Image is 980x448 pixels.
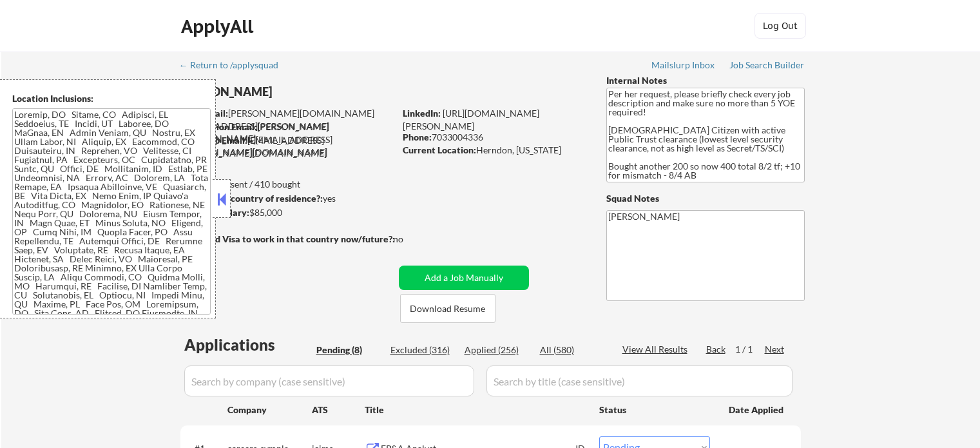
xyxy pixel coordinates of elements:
[403,108,539,131] a: [URL][DOMAIN_NAME][PERSON_NAME]
[606,192,805,205] div: Squad Notes
[403,131,432,142] strong: Phone:
[180,178,394,191] div: 256 sent / 410 bought
[735,343,765,356] div: 1 / 1
[622,343,691,356] div: View All Results
[403,131,585,144] div: 7033004336
[403,108,441,119] strong: LinkedIn:
[599,398,710,421] div: Status
[184,365,474,396] input: Search by company (case sensitive)
[399,266,529,290] button: Add a Job Manually
[180,134,394,159] div: [EMAIL_ADDRESS][PERSON_NAME][DOMAIN_NAME]
[393,233,430,246] div: no
[181,121,394,159] div: [PERSON_NAME][DOMAIN_NAME][EMAIL_ADDRESS][PERSON_NAME][DOMAIN_NAME]
[729,61,805,70] div: Job Search Builder
[180,233,395,244] strong: Will need Visa to work in that country now/future?:
[540,344,604,356] div: All (580)
[403,144,585,157] div: Herndon, [US_STATE]
[180,84,445,100] div: [PERSON_NAME]
[180,193,323,204] strong: Can work in country of residence?:
[706,343,727,356] div: Back
[729,60,805,73] a: Job Search Builder
[181,107,394,145] div: [PERSON_NAME][DOMAIN_NAME][EMAIL_ADDRESS][PERSON_NAME][DOMAIN_NAME]
[403,144,476,155] strong: Current Location:
[181,15,257,37] div: ApplyAll
[365,404,587,416] div: Title
[400,294,495,323] button: Download Resume
[754,13,806,39] button: Log Out
[390,344,455,356] div: Excluded (316)
[465,344,529,356] div: Applied (256)
[316,344,381,356] div: Pending (8)
[651,61,716,70] div: Mailslurp Inbox
[651,60,716,73] a: Mailslurp Inbox
[227,404,312,416] div: Company
[179,60,291,73] a: ← Return to /applysquad
[180,192,390,205] div: yes
[729,404,785,416] div: Date Applied
[180,206,394,219] div: $85,000
[486,365,793,396] input: Search by title (case sensitive)
[184,337,312,353] div: Applications
[179,61,291,70] div: ← Return to /applysquad
[765,343,785,356] div: Next
[312,404,365,416] div: ATS
[606,74,805,87] div: Internal Notes
[12,92,211,105] div: Location Inclusions:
